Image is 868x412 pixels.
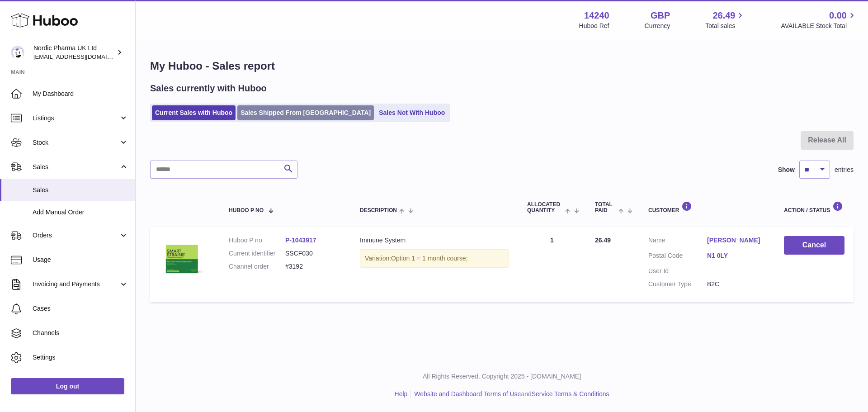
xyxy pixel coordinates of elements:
[285,249,342,258] dd: SSCF030
[237,105,374,120] a: Sales Shipped From [GEOGRAPHIC_DATA]
[33,44,115,61] div: Nordic Pharma UK Ltd
[527,202,563,213] span: ALLOCATED Quantity
[391,255,467,262] span: Option 1 = 1 month course;
[33,163,119,171] span: Sales
[33,53,133,60] span: [EMAIL_ADDRESS][DOMAIN_NAME]
[778,166,795,174] label: Show
[376,105,448,120] a: Sales Not With Huboo
[651,9,670,22] strong: GBP
[518,227,586,302] td: 1
[285,237,316,244] a: P-1043917
[584,9,609,22] strong: 14240
[705,9,745,30] a: 26.49 Total sales
[829,9,847,22] span: 0.00
[11,46,24,59] img: internalAdmin-14240@internal.huboo.com
[143,372,861,381] p: All Rights Reserved. Copyright 2025 - [DOMAIN_NAME]
[229,236,285,245] dt: Huboo P no
[33,280,119,289] span: Invoicing and Payments
[781,9,857,30] a: 0.00 AVAILABLE Stock Total
[595,202,616,213] span: Total paid
[784,201,844,213] div: Action / Status
[648,280,707,289] dt: Customer Type
[229,249,285,258] dt: Current identifier
[784,236,844,255] button: Cancel
[648,267,707,275] dt: User Id
[360,208,397,213] span: Description
[33,256,128,264] span: Usage
[414,390,521,398] a: Website and Dashboard Terms of Use
[648,251,707,262] dt: Postal Code
[532,390,609,398] a: Service Terms & Conditions
[707,280,766,289] dd: B2C
[781,22,857,30] span: AVAILABLE Stock Total
[712,9,735,22] span: 26.49
[285,262,342,271] dd: #3192
[33,353,128,362] span: Settings
[229,262,285,271] dt: Channel order
[33,90,128,98] span: My Dashboard
[229,208,264,213] span: Huboo P no
[595,237,611,244] span: 26.49
[150,59,854,73] h1: My Huboo - Sales report
[360,236,509,245] div: Immune System
[645,22,670,30] div: Currency
[411,390,609,398] li: and
[33,329,128,337] span: Channels
[648,201,766,213] div: Customer
[395,390,408,398] a: Help
[648,236,707,247] dt: Name
[579,22,609,30] div: Huboo Ref
[33,186,128,194] span: Sales
[33,138,119,147] span: Stock
[33,208,128,217] span: Add Manual Order
[152,105,236,120] a: Current Sales with Huboo
[150,82,267,95] h2: Sales currently with Huboo
[705,22,745,30] span: Total sales
[159,236,204,281] img: Immune_System_30sachets_FrontFace.png
[33,304,128,313] span: Cases
[707,236,766,245] a: [PERSON_NAME]
[33,231,119,240] span: Orders
[835,166,854,174] span: entries
[360,249,509,268] div: Variation:
[33,114,119,123] span: Listings
[707,251,766,260] a: N1 0LY
[11,378,124,394] a: Log out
